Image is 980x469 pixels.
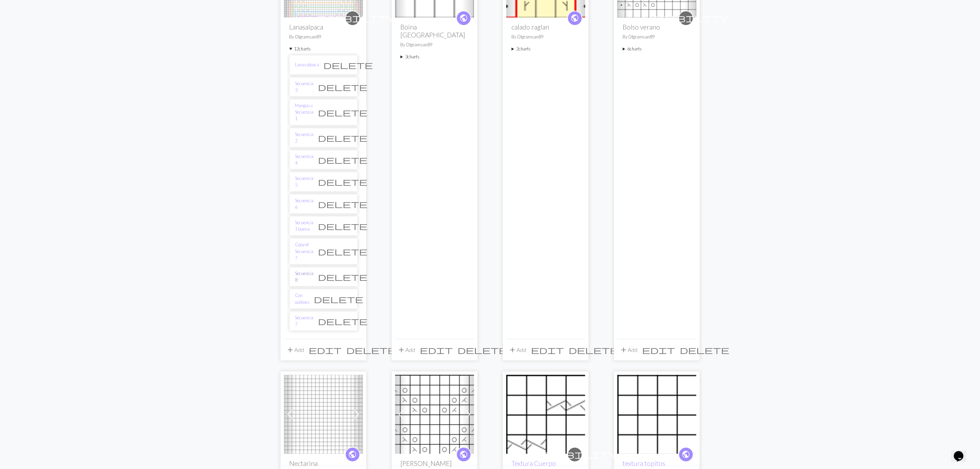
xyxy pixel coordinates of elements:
i: public [459,11,468,25]
span: delete [318,221,368,231]
a: Mangas y Secuencia 1 [295,102,314,122]
i: public [682,448,690,461]
span: delete [569,345,618,355]
span: edit [309,345,342,355]
span: delete [318,82,368,92]
span: delete [318,272,368,282]
i: private [532,448,618,461]
summary: 6charts [623,46,691,52]
a: textura topitos [617,410,696,417]
span: delete [458,345,507,355]
a: Secuencia 2 [295,131,314,144]
a: Secuencia 6 [295,197,314,210]
button: Delete [567,343,621,356]
a: public [567,11,582,26]
a: Con outlines [295,292,310,305]
a: Textura Cuerpo [506,410,585,417]
a: Secuencia 7 [295,314,314,328]
iframe: chat widget [951,442,973,462]
h2: calado raglan [512,23,580,31]
span: add [286,345,295,355]
span: delete [347,345,396,355]
p: By Olgramsan89 [290,34,357,40]
button: Delete chart [310,293,368,306]
span: delete [680,345,730,355]
a: Secuencia 5 [295,175,314,188]
i: private [310,11,395,25]
button: Delete chart [314,175,372,188]
button: Delete [678,343,732,356]
span: delete [318,177,368,186]
a: Secuencia 3 [295,80,314,93]
span: add [620,345,628,355]
p: By Olgramsan89 [401,42,469,48]
p: By Olgramsan89 [512,34,580,40]
span: delete [318,247,368,256]
span: delete [324,60,373,70]
button: Edit [307,343,344,356]
span: add [509,345,517,355]
a: public [345,447,360,462]
button: Delete chart [314,314,372,328]
a: Secuencia 4 [295,153,314,166]
button: Add [506,343,529,356]
summary: 12charts [290,46,357,52]
a: textura topitos [623,459,665,467]
a: public [456,447,471,462]
span: visibility [643,13,729,23]
span: delete [318,155,368,164]
h2: Bolso verano [623,23,691,31]
a: Nectarina [284,410,363,417]
i: public [348,448,357,461]
button: Delete chart [314,270,372,283]
h2: Lanasalpaca [290,23,357,31]
img: Textura Cuerpo [506,375,585,454]
button: Delete chart [314,131,372,144]
button: Delete chart [314,153,372,166]
button: Delete chart [314,106,372,119]
span: edit [531,345,564,355]
h2: [PERSON_NAME] [401,459,469,467]
i: private [643,11,729,25]
span: visibility [310,13,395,23]
span: edit [642,345,675,355]
a: Lanasalpaca [295,61,319,68]
button: Delete [344,343,399,356]
a: Textura Cuerpo [512,459,556,467]
button: Edit [640,343,678,356]
i: Edit [642,346,675,354]
button: Add [284,343,307,356]
span: add [398,345,406,355]
button: Delete chart [314,197,372,210]
span: public [348,449,357,460]
i: public [570,11,579,25]
span: public [459,13,468,23]
h2: Boina [GEOGRAPHIC_DATA] [401,23,469,39]
span: delete [318,199,368,209]
span: delete [318,316,368,326]
i: public [459,448,468,461]
img: Chaqueta Jara [395,375,474,454]
a: Copy of Secuencia 7 [295,241,314,261]
button: Delete chart [319,58,378,71]
summary: 3charts [401,54,469,60]
button: Delete chart [314,245,372,258]
span: delete [314,294,364,304]
p: By Olgramsan89 [623,34,691,40]
button: Add [395,343,418,356]
button: Edit [418,343,456,356]
h2: Nectarina [290,459,357,467]
span: delete [318,133,368,142]
img: Nectarina [284,375,363,454]
span: edit [420,345,453,355]
span: public [682,449,690,460]
a: Chaqueta Jara [395,410,474,417]
button: Delete chart [314,80,372,93]
button: Delete [456,343,510,356]
span: visibility [532,449,618,460]
button: Edit [529,343,567,356]
span: public [459,449,468,460]
a: Secuencia 1 buena [295,219,314,232]
span: public [570,13,579,23]
a: public [456,11,471,26]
